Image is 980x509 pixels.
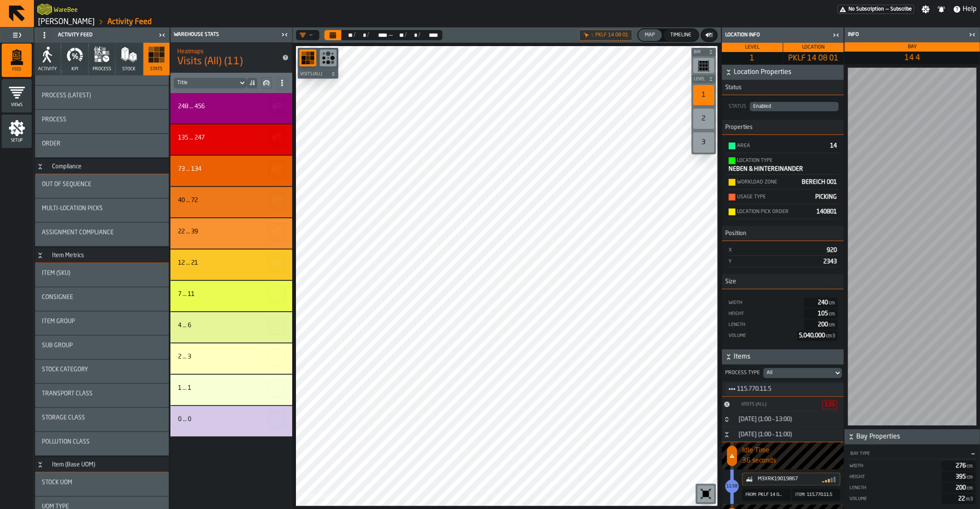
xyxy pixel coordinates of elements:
div: Title [42,414,162,421]
div: 4 ... 6 [178,322,191,329]
div: 7 ... 11 [178,291,194,298]
header: Location Info [722,27,843,43]
div: StatList-item-Y [727,256,838,267]
div: Timeline [667,32,695,38]
div: Title [42,342,162,349]
div: StatusDropdownMenuValue-Enabled [727,102,838,111]
span: — [388,32,393,38]
div: stat- [170,218,292,249]
div: StatList-item-Location Type [727,153,838,175]
div: Title [42,366,162,373]
div: Length [728,322,800,328]
div: stat-Sub Group [35,335,169,359]
button: button- [268,192,285,209]
a: link-to-/wh/i/1653e8cc-126b-480f-9c47-e01e76aa4a88/pricing/ [837,5,914,14]
div: / [405,32,407,38]
button: Button-[object Object]-closed [722,401,732,408]
div: stat-Process [35,109,169,133]
li: menu Setup [2,115,32,148]
span: 14 [830,143,837,149]
span: Level [745,45,759,50]
li: menu Views [2,79,32,113]
div: stat- [170,93,292,123]
div: Workload Zone [737,179,798,185]
span: Order [42,140,60,147]
div: Title [42,229,162,236]
div: DropdownMenuValue- [296,30,319,40]
label: button-toggle-Notifications [933,5,949,14]
h3: title-section-[object Object] [722,381,843,397]
div: StatList-item-X [727,244,838,256]
div: stat-Stock UOM [35,472,169,496]
span: Feed [2,67,32,72]
div: StatList-item-Length [728,320,838,330]
div: stat-Item Group [35,311,169,335]
span: 5,040,000 [799,333,836,339]
div: Process TypeDropdownMenuValue-All [723,368,842,378]
div: From: [742,492,756,498]
div: Title [42,205,162,212]
div: Title [178,197,282,204]
span: Help [963,4,977,14]
div: 248 ... 456 [178,103,205,110]
div: Title [42,270,162,276]
button: button- [268,223,285,240]
div: RAW: 5040000 [728,331,838,341]
div: 135 ... 247 [178,134,205,141]
span: 105 [818,311,836,317]
span: Storage Class [42,414,85,421]
div: Compliance [47,163,87,170]
label: button-toggle-Toggle Full Menu [2,29,32,41]
button: Button-Compliance-open [35,163,45,170]
div: Fair (-66 dBm) [821,476,836,482]
span: 920 [827,247,837,253]
a: link-to-/wh/i/1653e8cc-126b-480f-9c47-e01e76aa4a88/simulations [38,17,95,27]
button: button- [691,75,716,83]
div: Title [178,385,282,391]
span: Level [692,77,706,82]
div: Title [178,228,282,235]
div: M3XRK19019867 [758,476,821,482]
a: logo-header [298,487,345,504]
span: PKLF 14 08 01 [595,32,628,38]
div: stat-Stock Category [35,359,169,383]
span: PICKING [815,194,837,200]
a: link-to-/wh/i/1653e8cc-126b-480f-9c47-e01e76aa4a88/feed/005d0a57-fc0b-4500-9842-3456f0aceb58 [107,17,152,27]
div: Select date range [420,32,439,38]
button: button- [701,29,717,41]
div: Title [42,92,162,99]
div: 0 ... 0 [178,416,191,423]
span: Stats [150,66,162,72]
div: Title [42,116,162,123]
button: button- [261,77,272,88]
span: Item: [795,493,805,497]
span: Bay Properties [856,432,978,442]
div: title-Visits (All) (11) [170,42,292,73]
div: button-toolbar-undefined [691,56,716,75]
div: button-toolbar-undefined [691,131,716,154]
div: Usage Type [737,194,812,200]
div: Item Metrics [47,252,89,259]
div: StatList-item-Workload Zone [727,175,838,189]
svg: Show Congestion [301,51,315,65]
div: stat- [170,312,292,342]
div: Select date range [369,32,388,38]
span: Stock Category [42,366,88,373]
button: button- [268,286,285,303]
div: Title [178,134,282,141]
div: Title [178,322,282,329]
span: Stock UOM [42,479,72,486]
div: Title [178,416,282,423]
div: button-toolbar-undefined [691,83,716,107]
button: button- [268,254,285,271]
h3: title-section-Position [722,226,843,241]
span: Multi-Location Picks [42,205,103,212]
button: button-Map [638,29,662,41]
h3: title-section-Size [722,274,843,289]
div: stat- [170,406,292,436]
span: Location Properties [734,67,842,77]
div: L. [591,33,594,38]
